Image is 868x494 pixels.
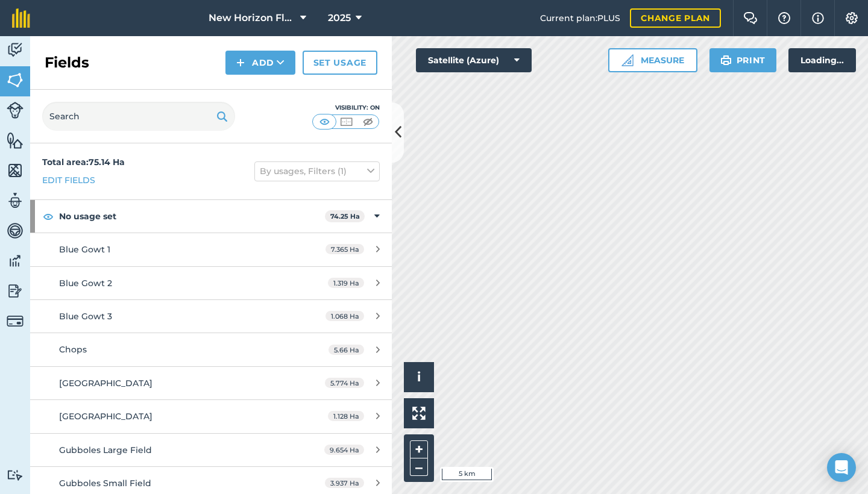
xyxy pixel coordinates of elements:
a: Change plan [630,8,721,28]
img: A cog icon [844,12,859,24]
span: New Horizon Flowers [209,11,295,25]
a: Set usage [303,51,377,75]
a: Edit fields [42,174,95,187]
img: svg+xml;base64,PHN2ZyB4bWxucz0iaHR0cDovL3d3dy53My5vcmcvMjAwMC9zdmciIHdpZHRoPSI1MCIgaGVpZ2h0PSI0MC... [339,116,354,128]
strong: 74.25 Ha [330,212,360,220]
button: Add [225,51,295,75]
img: svg+xml;base64,PD94bWwgdmVyc2lvbj0iMS4wIiBlbmNvZGluZz0idXRmLTgiPz4KPCEtLSBHZW5lcmF0b3I6IEFkb2JlIE... [7,192,24,210]
span: 1.068 Ha [325,311,364,321]
img: svg+xml;base64,PD94bWwgdmVyc2lvbj0iMS4wIiBlbmNvZGluZz0idXRmLTgiPz4KPCEtLSBHZW5lcmF0b3I6IEFkb2JlIE... [7,252,24,270]
span: 5.66 Ha [329,345,364,355]
span: 3.937 Ha [325,478,364,488]
img: svg+xml;base64,PD94bWwgdmVyc2lvbj0iMS4wIiBlbmNvZGluZz0idXRmLTgiPz4KPCEtLSBHZW5lcmF0b3I6IEFkb2JlIE... [7,102,24,119]
span: 7.365 Ha [325,244,364,254]
span: Current plan : PLUS [540,11,620,25]
span: Blue Gowt 2 [59,278,112,289]
a: Gubboles Large Field9.654 Ha [30,434,392,466]
img: svg+xml;base64,PHN2ZyB4bWxucz0iaHR0cDovL3d3dy53My5vcmcvMjAwMC9zdmciIHdpZHRoPSI1MCIgaGVpZ2h0PSI0MC... [317,116,332,128]
button: – [410,458,428,476]
img: svg+xml;base64,PD94bWwgdmVyc2lvbj0iMS4wIiBlbmNvZGluZz0idXRmLTgiPz4KPCEtLSBHZW5lcmF0b3I6IEFkb2JlIE... [7,222,24,240]
span: Blue Gowt 1 [59,244,110,255]
img: svg+xml;base64,PHN2ZyB4bWxucz0iaHR0cDovL3d3dy53My5vcmcvMjAwMC9zdmciIHdpZHRoPSIxNyIgaGVpZ2h0PSIxNy... [812,11,824,25]
span: 2025 [328,11,351,25]
span: Blue Gowt 3 [59,311,112,322]
img: svg+xml;base64,PHN2ZyB4bWxucz0iaHR0cDovL3d3dy53My5vcmcvMjAwMC9zdmciIHdpZHRoPSIxOSIgaGVpZ2h0PSIyNC... [720,53,732,67]
div: No usage set74.25 Ha [30,200,392,233]
img: svg+xml;base64,PHN2ZyB4bWxucz0iaHR0cDovL3d3dy53My5vcmcvMjAwMC9zdmciIHdpZHRoPSI1NiIgaGVpZ2h0PSI2MC... [7,131,24,149]
span: Gubboles Large Field [59,445,152,455]
span: 1.128 Ha [328,411,364,421]
div: Open Intercom Messenger [827,453,856,482]
a: Blue Gowt 17.365 Ha [30,233,392,266]
input: Search [42,102,235,131]
span: i [417,369,421,384]
img: Ruler icon [621,54,634,66]
img: svg+xml;base64,PD94bWwgdmVyc2lvbj0iMS4wIiBlbmNvZGluZz0idXRmLTgiPz4KPCEtLSBHZW5lcmF0b3I6IEFkb2JlIE... [7,469,24,481]
img: fieldmargin Logo [12,8,30,28]
img: svg+xml;base64,PHN2ZyB4bWxucz0iaHR0cDovL3d3dy53My5vcmcvMjAwMC9zdmciIHdpZHRoPSI1MCIgaGVpZ2h0PSI0MC... [360,116,376,128]
a: Blue Gowt 21.319 Ha [30,267,392,299]
img: svg+xml;base64,PD94bWwgdmVyc2lvbj0iMS4wIiBlbmNvZGluZz0idXRmLTgiPz4KPCEtLSBHZW5lcmF0b3I6IEFkb2JlIE... [7,313,24,330]
button: + [410,440,428,458]
div: Visibility: On [312,103,380,113]
strong: Total area : 75.14 Ha [42,157,125,167]
img: svg+xml;base64,PHN2ZyB4bWxucz0iaHR0cDovL3d3dy53My5vcmcvMjAwMC9zdmciIHdpZHRoPSI1NiIgaGVpZ2h0PSI2MC... [7,161,24,180]
img: svg+xml;base64,PHN2ZyB4bWxucz0iaHR0cDovL3d3dy53My5vcmcvMjAwMC9zdmciIHdpZHRoPSIxNCIgaGVpZ2h0PSIyNC... [236,55,245,70]
a: Blue Gowt 31.068 Ha [30,300,392,333]
span: [GEOGRAPHIC_DATA] [59,378,153,389]
img: A question mark icon [777,12,791,24]
img: Two speech bubbles overlapping with the left bubble in the forefront [743,12,758,24]
span: 1.319 Ha [328,278,364,288]
span: 9.654 Ha [324,445,364,455]
span: Chops [59,344,87,355]
span: [GEOGRAPHIC_DATA] [59,411,153,422]
button: i [404,362,434,392]
img: svg+xml;base64,PHN2ZyB4bWxucz0iaHR0cDovL3d3dy53My5vcmcvMjAwMC9zdmciIHdpZHRoPSI1NiIgaGVpZ2h0PSI2MC... [7,71,24,89]
a: [GEOGRAPHIC_DATA]5.774 Ha [30,367,392,399]
h2: Fields [45,53,89,72]
img: svg+xml;base64,PHN2ZyB4bWxucz0iaHR0cDovL3d3dy53My5vcmcvMjAwMC9zdmciIHdpZHRoPSIxOSIgaGVpZ2h0PSIyNC... [216,109,228,123]
a: [GEOGRAPHIC_DATA]1.128 Ha [30,400,392,433]
div: Loading... [788,48,856,72]
span: Gubboles Small Field [59,478,151,489]
button: Measure [608,48,697,72]
button: Print [709,48,777,72]
img: svg+xml;base64,PD94bWwgdmVyc2lvbj0iMS4wIiBlbmNvZGluZz0idXRmLTgiPz4KPCEtLSBHZW5lcmF0b3I6IEFkb2JlIE... [7,41,24,59]
strong: No usage set [59,200,325,233]
a: Chops5.66 Ha [30,333,392,366]
button: By usages, Filters (1) [254,161,380,181]
img: Four arrows, one pointing top left, one top right, one bottom right and the last bottom left [412,407,426,420]
img: svg+xml;base64,PHN2ZyB4bWxucz0iaHR0cDovL3d3dy53My5vcmcvMjAwMC9zdmciIHdpZHRoPSIxOCIgaGVpZ2h0PSIyNC... [43,209,54,224]
span: 5.774 Ha [325,378,364,388]
img: svg+xml;base64,PD94bWwgdmVyc2lvbj0iMS4wIiBlbmNvZGluZz0idXRmLTgiPz4KPCEtLSBHZW5lcmF0b3I6IEFkb2JlIE... [7,282,24,300]
button: Satellite (Azure) [416,48,532,72]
